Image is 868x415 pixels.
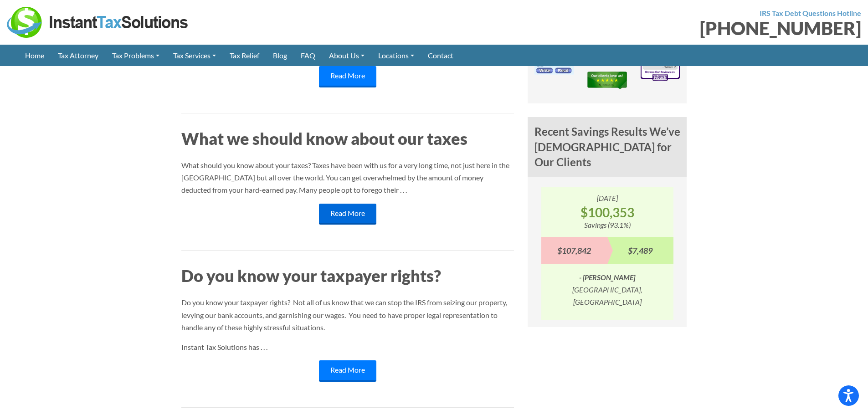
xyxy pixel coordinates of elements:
a: Read More [319,66,376,87]
img: Instant Tax Solutions Logo [7,7,189,38]
a: Tax Relief [223,45,266,66]
div: [PHONE_NUMBER] [441,19,862,37]
a: What we should know about our taxes [181,127,514,150]
img: TrustPilot [587,72,627,89]
a: Blog [266,45,294,66]
i: Savings (93.1%) [584,220,631,229]
a: Do you know your taxpayer rights? [181,264,514,287]
div: $7,489 [607,237,673,264]
a: Tax Services [166,45,223,66]
a: TrustPilot [587,78,627,87]
p: Do you know your taxpayer rights? Not all of us know that we can stop the IRS from seizing our pr... [181,296,514,333]
a: About Us [322,45,371,66]
a: Tax Problems [105,45,166,66]
strong: IRS Tax Debt Questions Hotline [760,9,861,17]
a: Read More [319,204,376,225]
p: What should you know about your taxes? Taxes have been with us for a very long time, not just her... [181,159,514,196]
a: Instant Tax Solutions Logo [7,17,189,26]
i: [DATE] [597,194,618,202]
a: Home [18,45,51,66]
a: FAQ [294,45,322,66]
i: [GEOGRAPHIC_DATA], [GEOGRAPHIC_DATA] [572,285,642,306]
a: Locations [371,45,421,66]
h4: Recent Savings Results We’ve [DEMOGRAPHIC_DATA] for Our Clients [528,117,687,177]
i: - [PERSON_NAME] [579,273,635,282]
p: Instant Tax Solutions has . . . [181,341,514,353]
strong: $100,353 [541,204,673,220]
a: Contact [421,45,460,66]
div: $107,842 [541,237,607,264]
a: Tax Attorney [51,45,105,66]
a: Read More [319,360,376,381]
